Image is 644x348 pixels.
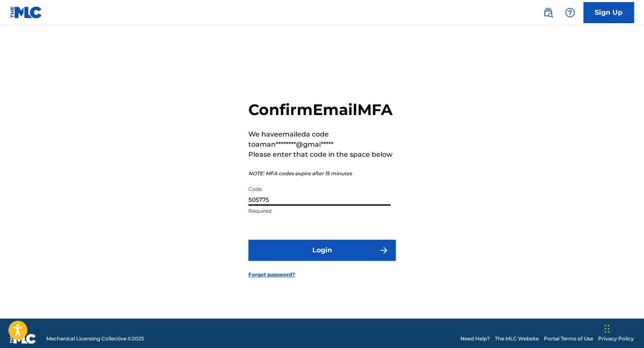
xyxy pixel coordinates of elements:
[540,4,556,21] a: Public Search
[248,271,295,278] a: Forgot password?
[248,240,396,261] button: Login
[495,335,539,343] a: The MLC Website
[602,308,644,348] iframe: Chat Widget
[46,335,144,343] span: Mechanical Licensing Collective © 2025
[583,2,634,23] a: Sign Up
[379,245,389,255] img: f7272a7cc735f4ea7f67.svg
[10,6,43,19] img: MLC Logo
[602,308,644,348] div: Chat-Widget
[248,150,396,160] p: Please enter that code in the space below
[565,8,575,18] img: help
[562,4,578,21] div: Help
[10,334,36,344] img: logo
[248,170,396,177] p: NOTE: MFA codes expire after 15 minutes
[460,335,490,343] a: Need Help?
[544,335,593,343] a: Portal Terms of Use
[604,316,609,341] div: Ziehen
[598,335,634,343] a: Privacy Policy
[248,207,391,215] p: Required
[248,100,396,119] h2: Confirm Email MFA
[543,8,553,18] img: search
